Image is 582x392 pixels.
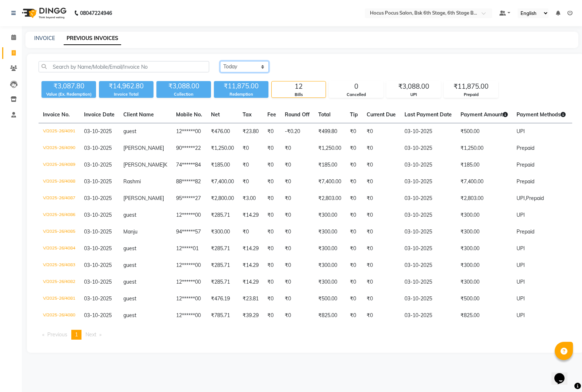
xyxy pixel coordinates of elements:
[362,173,400,190] td: ₹0
[367,111,396,118] span: Current Due
[238,157,263,173] td: ₹0
[238,190,263,207] td: ₹3.00
[84,145,112,151] span: 03-10-2025
[64,32,121,45] a: PREVIOUS INVOICES
[263,307,280,324] td: ₹0
[400,207,456,224] td: 03-10-2025
[207,307,238,324] td: ₹785.71
[176,111,202,118] span: Mobile No.
[444,92,498,98] div: Prepaid
[387,92,441,98] div: UPI
[346,291,362,307] td: ₹0
[207,224,238,240] td: ₹300.00
[34,35,55,41] a: INVOICE
[123,195,164,201] span: [PERSON_NAME]
[517,245,525,252] span: UPI
[263,240,280,257] td: ₹0
[84,212,112,218] span: 03-10-2025
[362,291,400,307] td: ₹0
[400,123,456,140] td: 03-10-2025
[280,190,314,207] td: ₹0
[517,262,525,268] span: UPI
[207,123,238,140] td: ₹476.00
[39,291,80,307] td: V/2025-26/4081
[400,224,456,240] td: 03-10-2025
[263,190,280,207] td: ₹0
[362,274,400,291] td: ₹0
[280,207,314,224] td: ₹0
[280,123,314,140] td: -₹0.20
[84,245,112,252] span: 03-10-2025
[238,274,263,291] td: ₹14.29
[39,173,80,190] td: V/2025-26/4088
[263,157,280,173] td: ₹0
[84,279,112,285] span: 03-10-2025
[41,91,96,97] div: Value (Ex. Redemption)
[346,173,362,190] td: ₹0
[517,128,525,135] span: UPI
[84,178,112,185] span: 03-10-2025
[456,207,512,224] td: ₹300.00
[39,123,80,140] td: V/2025-26/4091
[214,81,268,91] div: ₹11,875.00
[123,279,136,285] span: guest
[517,228,534,235] span: Prepaid
[362,207,400,224] td: ₹0
[207,140,238,157] td: ₹1,250.00
[39,157,80,173] td: V/2025-26/4089
[39,224,80,240] td: V/2025-26/4085
[456,291,512,307] td: ₹500.00
[285,111,310,118] span: Round Off
[346,140,362,157] td: ₹0
[207,240,238,257] td: ₹285.71
[280,157,314,173] td: ₹0
[314,157,346,173] td: ₹185.00
[517,178,534,185] span: Prepaid
[238,224,263,240] td: ₹0
[517,161,534,168] span: Prepaid
[346,257,362,274] td: ₹0
[84,111,115,118] span: Invoice Date
[456,274,512,291] td: ₹300.00
[123,212,136,218] span: guest
[263,291,280,307] td: ₹0
[39,330,572,340] nav: Pagination
[238,173,263,190] td: ₹0
[456,240,512,257] td: ₹300.00
[280,291,314,307] td: ₹0
[263,173,280,190] td: ₹0
[400,274,456,291] td: 03-10-2025
[243,111,252,118] span: Tax
[362,140,400,157] td: ₹0
[39,274,80,291] td: V/2025-26/4082
[350,111,358,118] span: Tip
[85,331,96,338] span: Next
[314,257,346,274] td: ₹300.00
[346,274,362,291] td: ₹0
[346,207,362,224] td: ₹0
[280,140,314,157] td: ₹0
[47,331,67,338] span: Previous
[123,161,164,168] span: [PERSON_NAME]
[39,190,80,207] td: V/2025-26/4087
[43,111,70,118] span: Invoice No.
[84,295,112,302] span: 03-10-2025
[314,224,346,240] td: ₹300.00
[267,111,276,118] span: Fee
[280,274,314,291] td: ₹0
[456,140,512,157] td: ₹1,250.00
[84,262,112,268] span: 03-10-2025
[263,123,280,140] td: ₹0
[362,190,400,207] td: ₹0
[362,157,400,173] td: ₹0
[362,307,400,324] td: ₹0
[39,61,209,72] input: Search by Name/Mobile/Email/Invoice No
[400,291,456,307] td: 03-10-2025
[207,274,238,291] td: ₹285.71
[456,190,512,207] td: ₹2,803.00
[314,307,346,324] td: ₹825.00
[263,140,280,157] td: ₹0
[314,207,346,224] td: ₹300.00
[456,224,512,240] td: ₹300.00
[207,291,238,307] td: ₹476.19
